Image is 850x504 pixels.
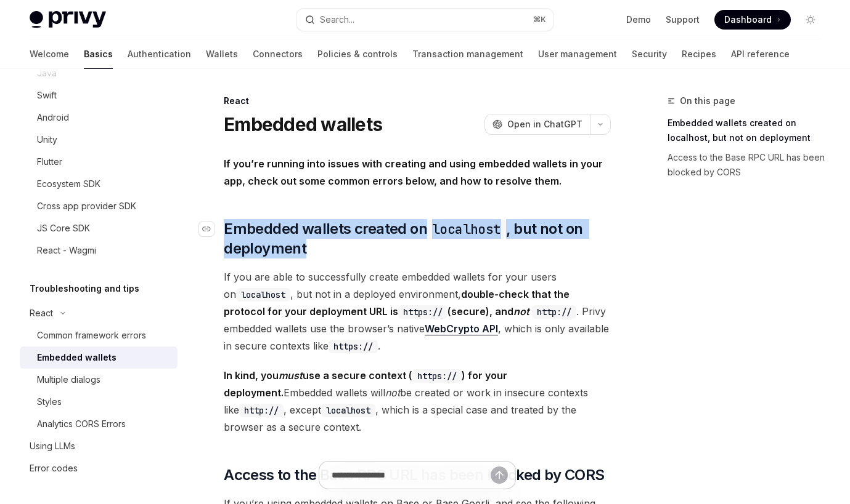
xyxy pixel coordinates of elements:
[20,324,178,346] a: Common framework errors
[484,114,590,135] button: Open in ChatGPT
[30,461,78,476] div: Error codes
[30,439,75,454] div: Using LLMs
[253,39,303,69] a: Connectors
[236,288,290,302] code: localhost
[20,151,178,173] a: Flutter
[37,88,57,103] div: Swift
[224,369,507,399] strong: In kind, you use a secure context ( ) for your deployment.
[239,404,284,417] code: http://
[37,350,116,365] div: Embedded wallets
[513,305,529,318] em: not
[30,281,139,296] h5: Troubleshooting and tips
[37,417,126,431] div: Analytics CORS Errors
[20,435,178,457] a: Using LLMs
[37,243,96,258] div: React - Wagmi
[398,305,447,319] code: https://
[20,369,178,391] a: Multiple dialogs
[731,39,790,69] a: API reference
[533,15,546,25] span: ⌘ K
[425,322,498,335] a: WebCrypto API
[37,199,136,214] div: Cross app provider SDK
[412,369,462,383] code: https://
[128,39,191,69] a: Authentication
[682,39,716,69] a: Recipes
[668,113,830,148] a: Embedded wallets created on localhost, but not on deployment
[37,221,90,236] div: JS Core SDK
[714,10,791,30] a: Dashboard
[320,12,354,27] div: Search...
[206,39,238,69] a: Wallets
[224,95,611,107] div: React
[680,94,735,108] span: On this page
[30,39,69,69] a: Welcome
[321,404,375,417] code: localhost
[30,11,106,28] img: light logo
[224,367,611,436] span: Embedded wallets will be created or work in insecure contexts like , except , which is a special ...
[666,14,700,26] a: Support
[724,14,772,26] span: Dashboard
[224,113,382,135] h1: Embedded wallets
[30,306,53,321] div: React
[532,305,576,319] code: http://
[224,219,611,258] span: Embedded wallets created on , but not on deployment
[20,84,178,106] a: Swift
[84,39,113,69] a: Basics
[20,106,178,129] a: Android
[20,129,178,151] a: Unity
[626,14,651,26] a: Demo
[296,9,554,31] button: Search...⌘K
[37,110,69,125] div: Android
[427,220,506,239] code: localhost
[37,154,62,169] div: Flutter
[538,39,617,69] a: User management
[37,394,62,409] div: Styles
[20,413,178,435] a: Analytics CORS Errors
[224,288,576,318] strong: double-check that the protocol for your deployment URL is (secure), and
[20,239,178,262] a: React - Wagmi
[20,346,178,369] a: Embedded wallets
[385,386,400,399] em: not
[224,158,603,187] strong: If you’re running into issues with creating and using embedded wallets in your app, check out som...
[317,39,398,69] a: Policies & controls
[37,177,100,191] div: Ecosystem SDK
[20,195,178,217] a: Cross app provider SDK
[801,10,820,30] button: Toggle dark mode
[224,268,611,354] span: If you are able to successfully create embedded wallets for your users on , but not in a deployed...
[507,118,582,130] span: Open in ChatGPT
[37,372,100,387] div: Multiple dialogs
[668,148,830,182] a: Access to the Base RPC URL has been blocked by CORS
[37,328,146,343] div: Common framework errors
[632,39,667,69] a: Security
[20,217,178,239] a: JS Core SDK
[20,173,178,195] a: Ecosystem SDK
[37,132,57,147] div: Unity
[20,457,178,479] a: Error codes
[20,391,178,413] a: Styles
[329,340,378,353] code: https://
[412,39,523,69] a: Transaction management
[491,466,508,484] button: Send message
[199,219,224,239] a: Navigate to header
[279,369,303,382] em: must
